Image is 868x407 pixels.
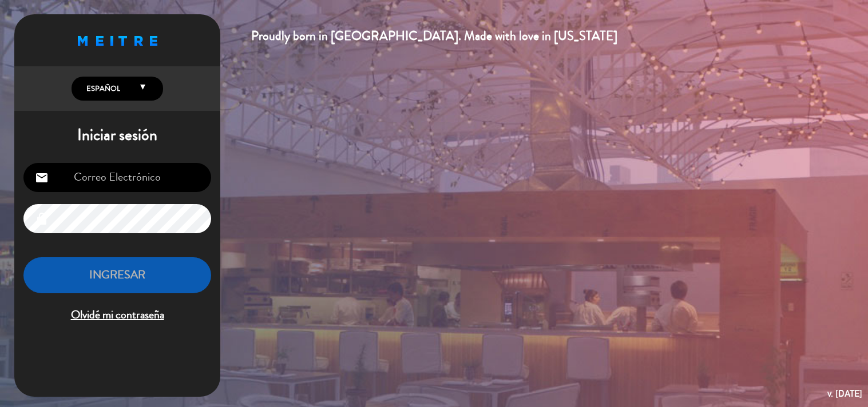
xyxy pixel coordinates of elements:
[827,386,862,401] div: v. [DATE]
[35,212,49,226] i: lock
[23,257,211,293] button: INGRESAR
[14,126,220,145] h1: Iniciar sesión
[84,83,120,94] span: Español
[23,163,211,192] input: Correo Electrónico
[35,171,49,185] i: email
[23,306,211,325] span: Olvidé mi contraseña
